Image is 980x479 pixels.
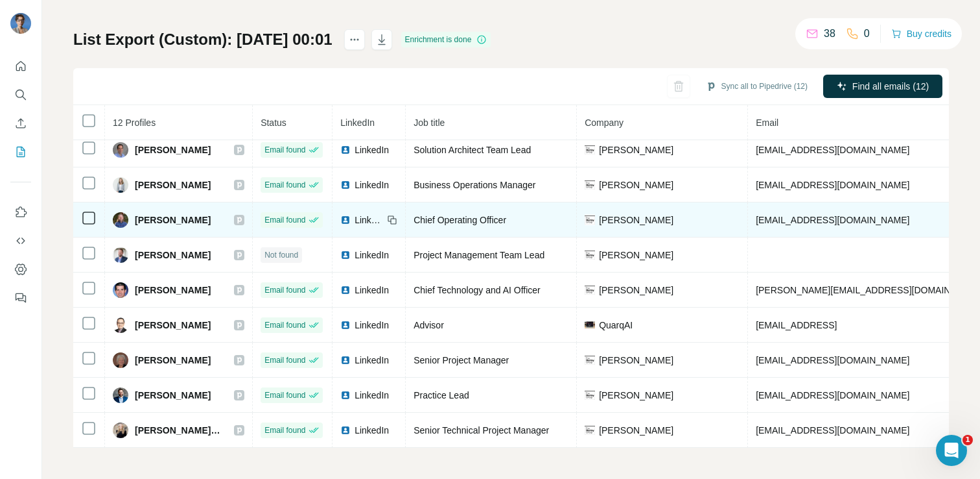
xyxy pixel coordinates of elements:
[756,320,837,330] span: [EMAIL_ADDRESS]
[135,143,211,156] span: [PERSON_NAME]
[135,319,211,332] span: [PERSON_NAME]
[264,319,305,331] span: Email found
[599,178,673,191] span: [PERSON_NAME]
[113,247,128,263] img: Avatar
[10,55,31,78] button: Quick start
[261,117,286,128] span: Status
[10,83,31,106] button: Search
[135,389,211,402] span: [PERSON_NAME]
[10,229,31,252] button: Use Surfe API
[585,145,595,155] img: company-logo
[113,177,128,193] img: Avatar
[113,387,128,403] img: Avatar
[264,424,305,436] span: Email found
[585,425,595,436] img: company-logo
[355,214,383,227] span: LinkedIn
[414,425,549,436] span: Senior Technical Project Manager
[697,77,817,96] button: Sync all to Pipedrive (12)
[599,319,633,332] span: QuarqAI
[264,179,305,191] span: Email found
[135,178,211,191] span: [PERSON_NAME]
[936,435,967,466] iframe: Intercom live chat
[824,26,835,42] p: 38
[264,249,298,261] span: Not found
[113,423,128,438] img: Avatar
[135,214,211,227] span: [PERSON_NAME]
[401,32,491,47] div: Enrichment is done
[135,354,211,367] span: [PERSON_NAME]
[340,285,351,295] img: LinkedIn logo
[585,355,595,365] img: company-logo
[355,178,389,191] span: LinkedIn
[340,215,351,225] img: LinkedIn logo
[585,117,624,128] span: Company
[355,249,389,262] span: LinkedIn
[585,180,595,190] img: company-logo
[585,285,595,295] img: company-logo
[113,212,128,228] img: Avatar
[10,201,31,224] button: Use Surfe on LinkedIn
[10,286,31,310] button: Feedback
[823,75,942,98] button: Find all emails (12)
[264,284,305,296] span: Email found
[962,435,973,445] span: 1
[355,354,389,367] span: LinkedIn
[756,355,909,365] span: [EMAIL_ADDRESS][DOMAIN_NAME]
[599,424,673,437] span: [PERSON_NAME]
[599,354,673,367] span: [PERSON_NAME]
[73,29,332,50] h1: List Export (Custom): [DATE] 00:01
[340,180,351,190] img: LinkedIn logo
[355,389,389,402] span: LinkedIn
[355,143,389,156] span: LinkedIn
[756,425,909,436] span: [EMAIL_ADDRESS][DOMAIN_NAME]
[585,390,595,400] img: company-logo
[599,249,673,262] span: [PERSON_NAME]
[756,117,778,128] span: Email
[264,214,305,226] span: Email found
[113,352,128,368] img: Avatar
[414,180,535,190] span: Business Operations Manager
[599,143,673,156] span: [PERSON_NAME]
[414,390,469,400] span: Practice Lead
[852,80,929,93] span: Find all emails (12)
[599,214,673,227] span: [PERSON_NAME]
[756,390,909,400] span: [EMAIL_ADDRESS][DOMAIN_NAME]
[585,215,595,225] img: company-logo
[340,355,351,365] img: LinkedIn logo
[113,282,128,298] img: Avatar
[599,389,673,402] span: [PERSON_NAME]
[264,144,305,156] span: Email found
[135,284,211,297] span: [PERSON_NAME]
[891,25,951,43] button: Buy credits
[599,284,673,297] span: [PERSON_NAME]
[135,424,221,437] span: [PERSON_NAME], MBA
[113,317,128,333] img: Avatar
[264,354,305,366] span: Email found
[355,319,389,332] span: LinkedIn
[414,117,445,128] span: Job title
[414,285,541,295] span: Chief Technology and AI Officer
[340,390,351,400] img: LinkedIn logo
[10,112,31,135] button: Enrich CSV
[414,145,531,155] span: Solution Architect Team Lead
[756,215,909,225] span: [EMAIL_ADDRESS][DOMAIN_NAME]
[864,26,870,42] p: 0
[113,117,156,128] span: 12 Profiles
[414,355,509,365] span: Senior Project Manager
[340,250,351,260] img: LinkedIn logo
[414,215,506,225] span: Chief Operating Officer
[264,389,305,401] span: Email found
[10,140,31,164] button: My lists
[135,249,211,262] span: [PERSON_NAME]
[355,284,389,297] span: LinkedIn
[756,180,909,190] span: [EMAIL_ADDRESS][DOMAIN_NAME]
[414,320,444,330] span: Advisor
[340,425,351,436] img: LinkedIn logo
[756,145,909,155] span: [EMAIL_ADDRESS][DOMAIN_NAME]
[10,258,31,281] button: Dashboard
[340,117,375,128] span: LinkedIn
[414,250,544,260] span: Project Management Team Lead
[355,424,389,437] span: LinkedIn
[344,29,365,50] button: actions
[585,250,595,260] img: company-logo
